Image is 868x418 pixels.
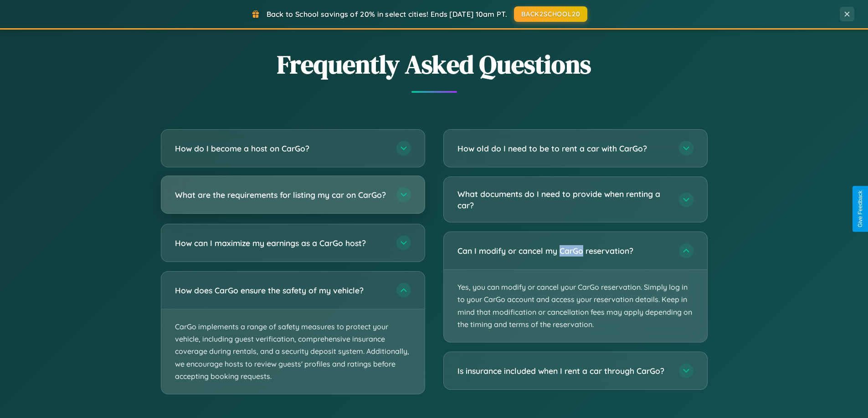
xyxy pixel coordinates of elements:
button: BACK2SCHOOL20 [514,6,587,22]
h3: How does CarGo ensure the safety of my vehicle? [175,285,387,296]
h3: What are the requirements for listing my car on CarGo? [175,189,387,201]
h3: Can I modify or cancel my CarGo reservation? [457,245,670,257]
h3: How old do I need to be to rent a car with CarGo? [457,143,670,154]
p: CarGo implements a range of safety measures to protect your vehicle, including guest verification... [161,309,425,394]
h3: Is insurance included when I rent a car through CarGo? [457,365,670,377]
h2: Frequently Asked Questions [161,47,708,82]
span: Back to School savings of 20% in select cities! Ends [DATE] 10am PT. [267,10,507,19]
h3: How do I become a host on CarGo? [175,143,387,154]
h3: What documents do I need to provide when renting a car? [457,188,670,211]
div: Give Feedback [857,191,863,227]
p: Yes, you can modify or cancel your CarGo reservation. Simply log in to your CarGo account and acc... [444,270,707,342]
h3: How can I maximize my earnings as a CarGo host? [175,237,387,249]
